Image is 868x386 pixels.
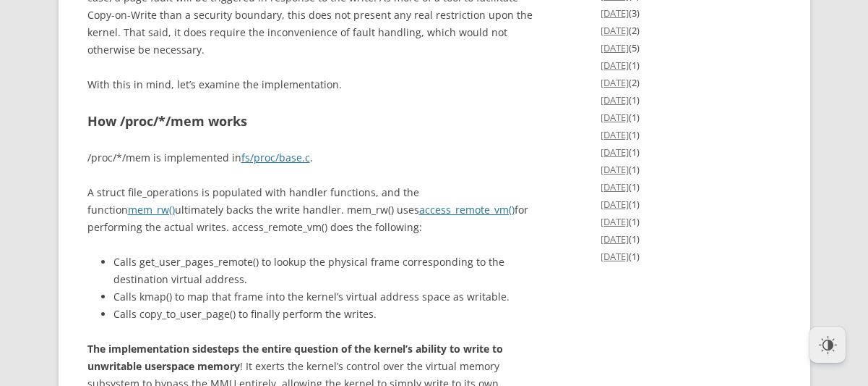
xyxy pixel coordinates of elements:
a: [DATE] [601,59,629,72]
p: With this in mind, let’s examine the implementation. [87,76,539,93]
a: mem_rw() [128,203,175,217]
li: Calls kmap() to map that frame into the kernel’s virtual address space as writable. [113,288,539,306]
li: (1) [601,126,781,143]
strong: The implementation sidesteps the entire question of the kernel’s ability to write to unwritable u... [87,342,503,373]
a: [DATE] [601,146,629,159]
li: (1) [601,178,781,196]
a: [DATE] [601,232,629,246]
a: fs/proc/base.c [241,151,310,164]
li: (2) [601,22,781,39]
li: (1) [601,196,781,213]
p: /proc/*/mem is implemented in . [87,149,539,167]
li: (1) [601,213,781,230]
li: (1) [601,143,781,161]
a: [DATE] [601,198,629,211]
a: [DATE] [601,41,629,54]
li: (1) [601,91,781,109]
li: Calls copy_to_user_page() to finally perform the writes. [113,306,539,323]
a: [DATE] [601,250,629,263]
a: access_remote_vm() [419,203,515,217]
li: (1) [601,161,781,178]
a: [DATE] [601,7,629,20]
a: [DATE] [601,215,629,228]
li: (1) [601,230,781,248]
li: (1) [601,56,781,74]
li: (1) [601,109,781,126]
h2: How /proc/*/mem works [87,111,539,132]
a: [DATE] [601,24,629,37]
li: (3) [601,4,781,22]
p: A struct file_operations is populated with handler functions, and the function ultimately backs t... [87,184,539,236]
a: [DATE] [601,93,629,106]
a: [DATE] [601,76,629,89]
li: Calls get_user_pages_remote() to lookup the physical frame corresponding to the destination virtu... [113,253,539,288]
a: [DATE] [601,163,629,176]
a: [DATE] [601,180,629,193]
li: (5) [601,39,781,56]
a: [DATE] [601,128,629,141]
li: (1) [601,248,781,265]
li: (2) [601,74,781,91]
a: [DATE] [601,111,629,124]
